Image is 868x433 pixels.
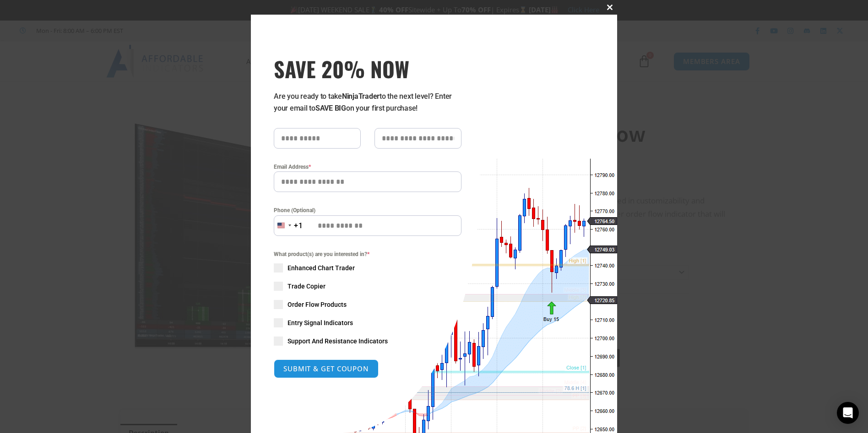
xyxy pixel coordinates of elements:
strong: SAVE BIG [315,104,346,112]
span: Enhanced Chart Trader [288,263,355,273]
span: Entry Signal Indicators [288,318,353,327]
label: Email Address [274,162,461,171]
label: Entry Signal Indicators [274,318,461,327]
span: SAVE 20% NOW [274,56,461,81]
div: +1 [294,220,303,232]
button: SUBMIT & GET COUPON [274,359,379,378]
label: Enhanced Chart Trader [274,263,461,273]
span: What product(s) are you interested in? [274,250,461,259]
p: Are you ready to take to the next level? Enter your email to on your first purchase! [274,91,461,114]
label: Support And Resistance Indicators [274,337,461,346]
span: Order Flow Products [288,300,347,309]
label: Trade Copier [274,282,461,291]
button: Selected country [274,215,303,236]
span: Trade Copier [288,282,325,291]
label: Phone (Optional) [274,206,461,215]
div: Open Intercom Messenger [837,402,859,424]
label: Order Flow Products [274,300,461,309]
span: Support And Resistance Indicators [288,337,388,346]
strong: NinjaTrader [342,92,380,101]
